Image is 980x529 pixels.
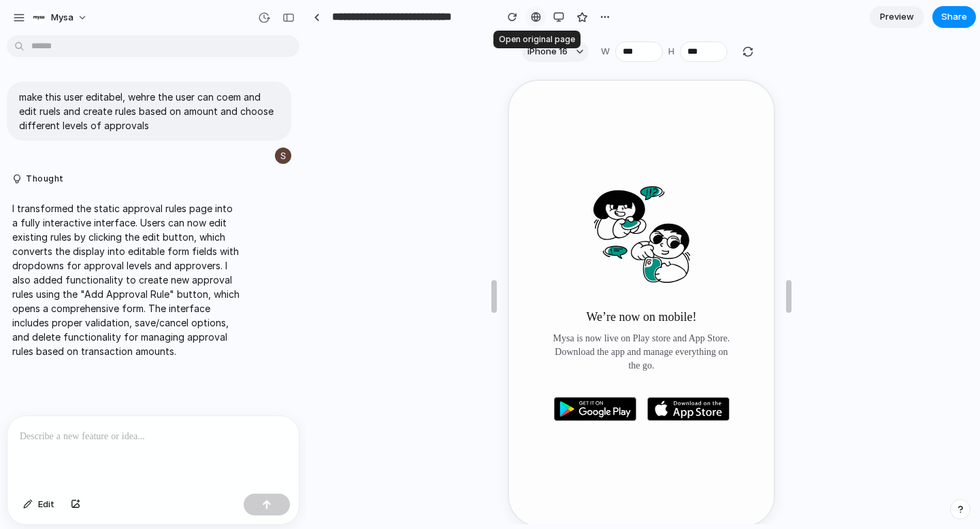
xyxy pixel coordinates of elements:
button: Edit [16,494,61,515]
span: Mysa [51,11,73,24]
div: Open original page [493,31,581,48]
span: Preview [880,10,914,24]
span: Edit [38,498,54,511]
button: Mysa [27,7,95,29]
p: I transformed the static approval rules page into a fully interactive interface. Users can now ed... [12,201,240,358]
p: We’re now on mobile! [42,226,223,245]
p: make this user editabel, wehre the user can coem and edit ruels and create rules based on amount ... [19,90,279,133]
label: H [668,45,674,58]
iframe: PLUG_LAUNCHER_SDK [218,398,251,431]
a: Preview [870,6,924,28]
span: iPhone 16 [527,45,568,58]
button: Share [932,6,976,28]
label: W [601,45,610,58]
button: iPhone 16 [522,41,589,62]
span: Share [941,10,967,24]
p: Mysa is now live on Play store and App Store. Download the app and manage everything on the go. [42,251,223,292]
